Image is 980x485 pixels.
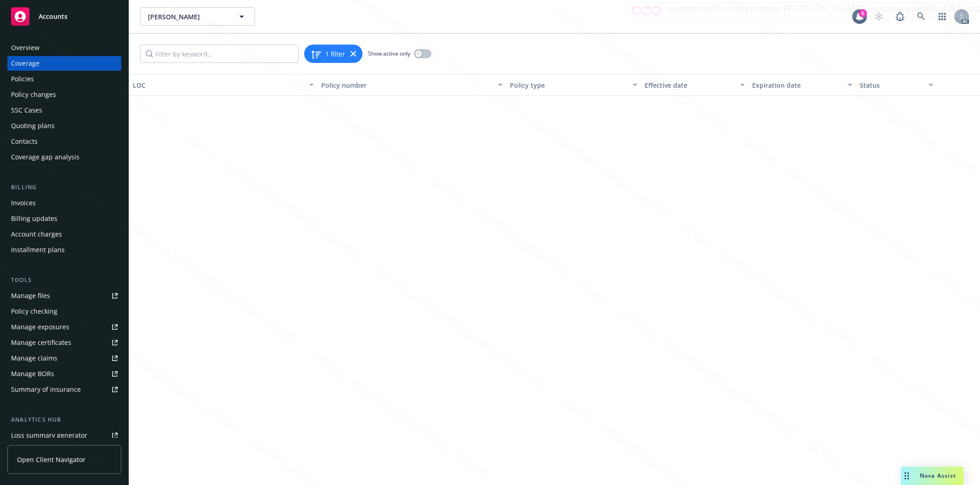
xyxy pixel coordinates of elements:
[140,45,299,63] input: Filter by keyword...
[39,13,68,20] span: Accounts
[133,80,304,90] div: LOC
[7,103,121,118] a: SSC Cases
[129,74,317,96] button: LOC
[859,9,867,17] div: 6
[7,87,121,102] a: Policy changes
[933,7,952,26] a: Switch app
[11,382,81,397] div: Summary of insurance
[891,7,909,26] a: Report a Bug
[368,50,410,57] span: Show active only
[11,196,36,210] div: Invoices
[7,4,121,29] a: Accounts
[901,467,912,485] div: Drag to move
[325,49,345,59] span: 1 filter
[7,242,121,257] a: Installment plans
[7,304,121,319] a: Policy checking
[321,80,492,90] div: Policy number
[920,472,956,479] span: Nova Assist
[7,320,121,334] a: Manage exposures
[140,7,255,26] button: [PERSON_NAME]
[7,150,121,164] a: Coverage gap analysis
[506,74,641,96] button: Policy type
[7,351,121,366] a: Manage claims
[748,74,856,96] button: Expiration date
[7,72,121,86] a: Policies
[7,196,121,210] a: Invoices
[11,304,57,319] div: Policy checking
[11,367,54,381] div: Manage BORs
[17,455,85,464] span: Open Client Navigator
[11,428,87,443] div: Loss summary generator
[7,211,121,226] a: Billing updates
[11,134,38,149] div: Contacts
[317,74,506,96] button: Policy number
[7,134,121,149] a: Contacts
[7,118,121,133] a: Quoting plans
[11,118,55,133] div: Quoting plans
[7,183,121,192] div: Billing
[645,80,735,90] div: Effective date
[11,351,57,366] div: Manage claims
[7,40,121,55] a: Overview
[11,320,69,334] div: Manage exposures
[7,288,121,303] a: Manage files
[7,227,121,242] a: Account charges
[11,242,65,257] div: Installment plans
[856,74,937,96] button: Status
[11,87,56,102] div: Policy changes
[148,12,227,22] span: [PERSON_NAME]
[7,276,121,285] div: Tools
[7,335,121,350] a: Manage certificates
[11,288,50,303] div: Manage files
[7,382,121,397] a: Summary of insurance
[7,56,121,71] a: Coverage
[7,367,121,381] a: Manage BORs
[11,56,40,71] div: Coverage
[510,80,627,90] div: Policy type
[752,80,842,90] div: Expiration date
[7,415,121,424] div: Analytics hub
[11,150,79,164] div: Coverage gap analysis
[11,335,71,350] div: Manage certificates
[11,40,40,55] div: Overview
[11,211,57,226] div: Billing updates
[11,227,62,242] div: Account charges
[7,428,121,443] a: Loss summary generator
[901,467,963,485] button: Nova Assist
[912,7,930,26] a: Search
[860,80,923,90] div: Status
[11,72,34,86] div: Policies
[641,74,748,96] button: Effective date
[11,103,42,118] div: SSC Cases
[870,7,888,26] a: Start snowing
